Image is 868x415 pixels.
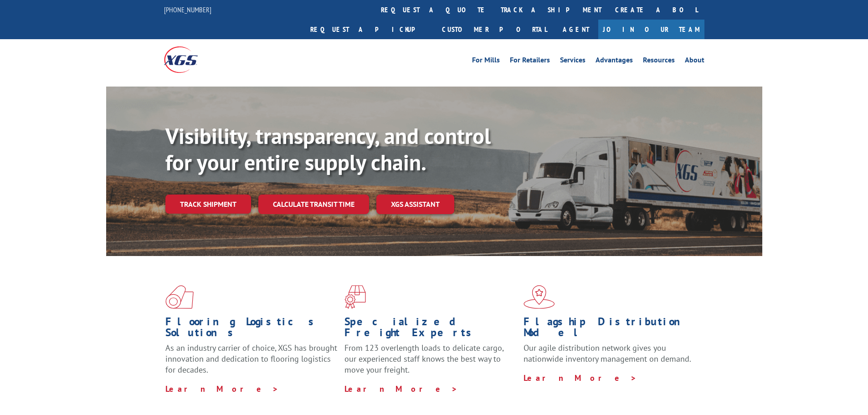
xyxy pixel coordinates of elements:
h1: Specialized Freight Experts [344,316,517,343]
h1: Flagship Distribution Model [524,316,696,343]
h1: Flooring Logistics Solutions [165,316,338,343]
a: Advantages [596,56,633,67]
a: Track shipment [165,195,251,214]
a: Learn More > [165,384,279,394]
span: As an industry carrier of choice, XGS has brought innovation and dedication to flooring logistics... [165,343,337,375]
img: xgs-icon-focused-on-flooring-red [344,285,366,309]
a: Services [560,56,586,67]
a: Calculate transit time [258,195,369,214]
a: Learn More > [524,373,637,383]
a: Agent [554,20,598,39]
a: About [685,56,704,67]
a: Join Our Team [598,20,704,39]
a: Resources [643,56,675,67]
a: [PHONE_NUMBER] [164,5,211,14]
a: Request a pickup [303,20,435,39]
a: Customer Portal [435,20,554,39]
a: For Mills [472,56,500,67]
span: Our agile distribution network gives you nationwide inventory management on demand. [524,343,691,364]
p: From 123 overlength loads to delicate cargo, our experienced staff knows the best way to move you... [344,343,517,383]
a: Learn More > [344,384,458,394]
img: xgs-icon-total-supply-chain-intelligence-red [165,285,194,309]
a: For Retailers [510,56,550,67]
b: Visibility, transparency, and control for your entire supply chain. [165,122,491,176]
a: XGS ASSISTANT [376,195,454,214]
img: xgs-icon-flagship-distribution-model-red [524,285,555,309]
